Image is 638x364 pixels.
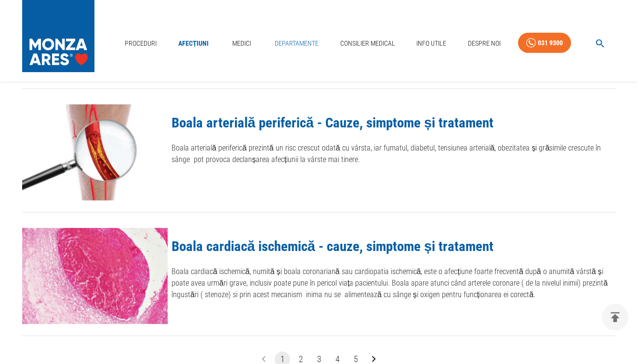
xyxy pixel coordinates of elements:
[271,34,322,53] a: Departamente
[22,228,168,324] img: Boala cardiacă ischemică - cauze, simptome și tratament
[172,266,616,301] p: Boala cardiacă ischemică, numită și boala coronariană sau cardiopatia ischemică, este o afecțiune...
[602,304,628,330] button: delete
[174,34,213,53] a: Afecțiuni
[538,37,563,49] div: 031 9300
[172,142,616,165] p: Boala arterială periferică prezintă un risc crescut odată cu vârsta, iar fumatul, diabetul, tensi...
[518,33,571,53] a: 031 9300
[121,34,160,53] a: Proceduri
[172,114,493,131] a: Boala arterială periferică - Cauze, simptome și tratament
[464,34,505,53] a: Despre Noi
[336,34,399,53] a: Consilier Medical
[412,34,450,53] a: Info Utile
[172,238,493,254] a: Boala cardiacă ischemică - cauze, simptome și tratament
[22,104,168,201] img: Boala arterială periferică - Cauze, simptome și tratament
[226,34,257,53] a: Medici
